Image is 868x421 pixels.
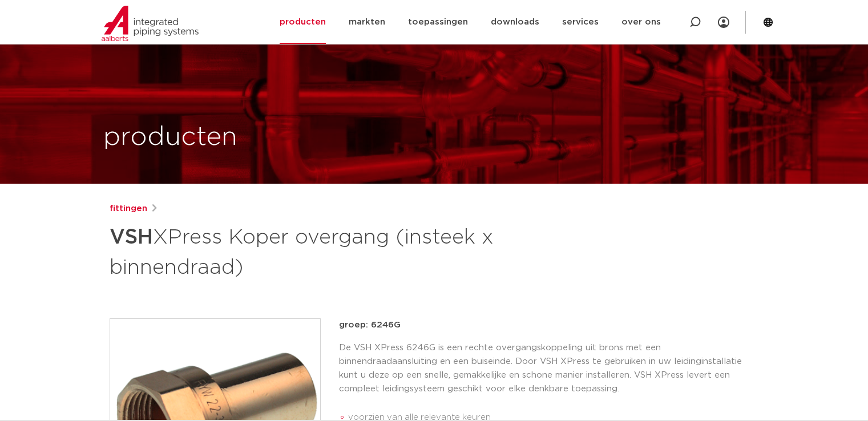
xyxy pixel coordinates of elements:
strong: VSH [110,227,153,248]
p: De VSH XPress 6246G is een rechte overgangskoppeling uit brons met een binnendraadaansluiting en ... [339,341,759,396]
p: groep: 6246G [339,318,759,332]
h1: producten [103,119,237,156]
h1: XPress Koper overgang (insteek x binnendraad) [110,220,538,282]
a: fittingen [110,202,147,216]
